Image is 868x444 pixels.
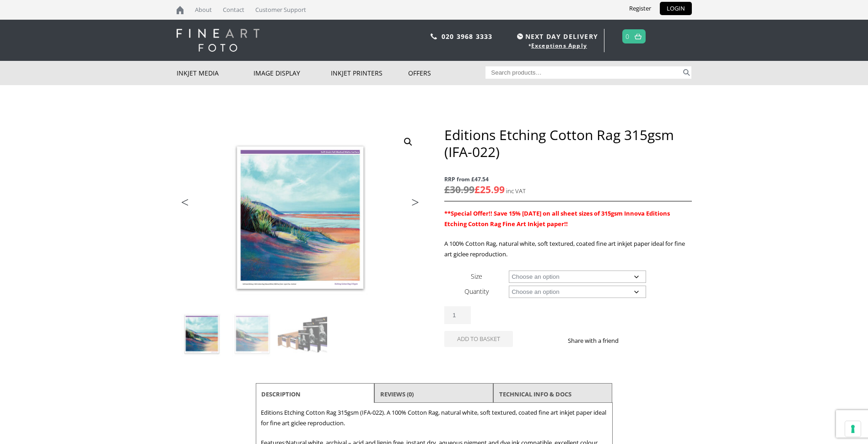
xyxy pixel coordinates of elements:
input: Search products… [485,66,681,79]
span: £ [444,183,450,196]
img: logo-white.svg [177,29,259,52]
img: basket.svg [635,33,642,39]
p: Editions Etching Cotton Rag 315gsm (IFA-022). A 100% Cotton Rag, natural white, soft textured, co... [261,407,608,428]
span: £ [474,183,480,196]
a: TECHNICAL INFO & DOCS [499,386,571,402]
bdi: 25.99 [474,183,505,196]
button: Search [681,66,692,79]
img: Editions Etching Cotton Rag 315gsm (IFA-022) - Image 3 [278,309,327,359]
a: Image Display [253,61,331,85]
a: LOGIN [660,2,692,15]
a: Inkjet Media [177,61,254,85]
a: Inkjet Printers [331,61,408,85]
img: Editions Etching Cotton Rag 315gsm (IFA-022) [177,126,424,309]
img: Editions Etching Cotton Rag 315gsm (IFA-022) [177,309,226,359]
a: Reviews (0) [380,386,414,402]
label: Quantity [464,287,489,296]
input: Product quantity [444,306,471,324]
img: email sharing button [652,337,659,344]
span: **Special Offer!! Save 15% [DATE] on all sheet sizes of 315gsm Innova Editions Etching Cotton Rag... [444,209,670,228]
label: Size [471,272,482,281]
span: RRP from £47.54 [444,174,691,184]
a: Exceptions Apply [531,42,587,49]
img: phone.svg [431,33,437,39]
img: twitter sharing button [641,337,648,344]
img: time.svg [517,33,523,39]
img: facebook sharing button [630,337,637,344]
a: 020 3968 3333 [442,32,493,41]
a: 0 [625,30,630,43]
p: A 100% Cotton Rag, natural white, soft textured, coated fine art inkjet paper ideal for fine art ... [444,238,691,260]
p: Share with a friend [568,336,630,346]
a: Offers [408,61,485,85]
span: NEXT DAY DELIVERY [515,31,598,42]
button: Your consent preferences for tracking technologies [845,421,861,437]
a: View full-screen image gallery [400,134,416,150]
a: Register [622,2,658,15]
button: Add to basket [444,331,513,347]
h1: Editions Etching Cotton Rag 315gsm (IFA-022) [444,126,691,160]
img: Editions Etching Cotton Rag 315gsm (IFA-022) - Image 2 [227,309,277,359]
a: Description [261,386,301,402]
bdi: 30.99 [444,183,474,196]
